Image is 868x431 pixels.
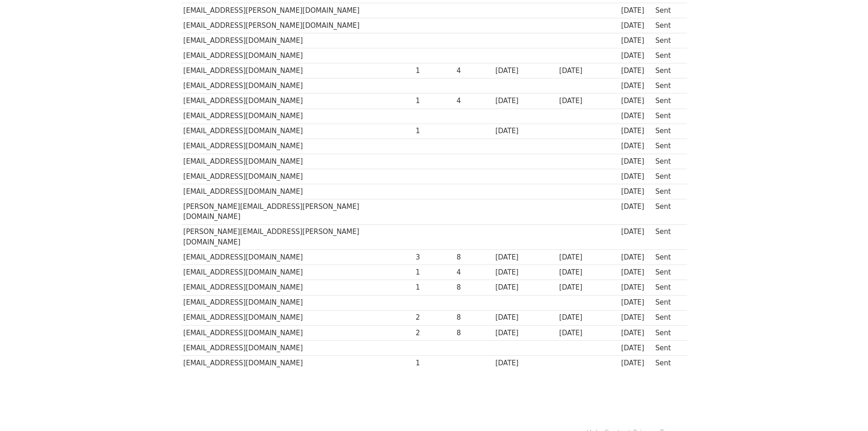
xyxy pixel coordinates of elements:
div: [DATE] [559,328,616,338]
td: [EMAIL_ADDRESS][DOMAIN_NAME] [181,169,414,184]
div: [DATE] [621,111,651,121]
td: Sent [653,78,682,93]
div: [DATE] [621,126,651,136]
td: [EMAIL_ADDRESS][DOMAIN_NAME] [181,355,414,370]
div: [DATE] [621,227,651,237]
div: [DATE] [495,126,555,136]
div: [DATE] [559,252,616,263]
td: Sent [653,295,682,310]
div: 2 [416,328,452,338]
td: [EMAIL_ADDRESS][DOMAIN_NAME] [181,325,414,340]
td: [EMAIL_ADDRESS][DOMAIN_NAME] [181,154,414,169]
div: 4 [457,267,491,278]
div: 1 [416,66,452,76]
td: [EMAIL_ADDRESS][DOMAIN_NAME] [181,48,414,63]
div: [DATE] [621,187,651,197]
div: 8 [457,312,491,323]
div: [DATE] [621,312,651,323]
td: [PERSON_NAME][EMAIL_ADDRESS][PERSON_NAME][DOMAIN_NAME] [181,224,414,250]
div: [DATE] [495,252,555,263]
div: [DATE] [559,267,616,278]
td: Sent [653,224,682,250]
td: [EMAIL_ADDRESS][DOMAIN_NAME] [181,109,414,124]
td: Sent [653,325,682,340]
td: Sent [653,199,682,225]
td: Sent [653,93,682,109]
div: 4 [457,66,491,76]
div: [DATE] [621,81,651,91]
td: [EMAIL_ADDRESS][DOMAIN_NAME] [181,124,414,139]
div: 1 [416,126,452,136]
div: [DATE] [621,297,651,308]
div: [DATE] [495,328,555,338]
td: [EMAIL_ADDRESS][DOMAIN_NAME] [181,139,414,154]
div: [DATE] [621,156,651,167]
div: [DATE] [621,51,651,61]
div: [DATE] [621,5,651,16]
div: [DATE] [559,96,616,106]
div: [DATE] [559,282,616,293]
div: 8 [457,328,491,338]
div: [DATE] [621,141,651,151]
div: 8 [457,282,491,293]
div: 聊天小工具 [822,387,868,431]
div: [DATE] [495,358,555,369]
iframe: Chat Widget [822,387,868,431]
div: [DATE] [495,96,555,106]
div: 1 [416,267,452,278]
div: 1 [416,96,452,106]
td: [EMAIL_ADDRESS][DOMAIN_NAME] [181,93,414,109]
td: Sent [653,340,682,355]
div: [DATE] [559,312,616,323]
div: 3 [416,252,452,263]
td: [EMAIL_ADDRESS][DOMAIN_NAME] [181,340,414,355]
div: [DATE] [621,171,651,182]
div: [DATE] [621,36,651,46]
td: Sent [653,280,682,295]
div: [DATE] [559,66,616,76]
td: Sent [653,48,682,63]
td: [EMAIL_ADDRESS][DOMAIN_NAME] [181,280,414,295]
td: [EMAIL_ADDRESS][DOMAIN_NAME] [181,295,414,310]
div: 1 [416,358,452,369]
div: [DATE] [621,21,651,31]
div: [DATE] [621,328,651,338]
div: [DATE] [621,282,651,293]
td: Sent [653,18,682,33]
td: [EMAIL_ADDRESS][DOMAIN_NAME] [181,63,414,78]
td: Sent [653,154,682,169]
td: Sent [653,124,682,139]
td: Sent [653,310,682,325]
div: [DATE] [621,267,651,278]
div: [DATE] [495,66,555,76]
td: [PERSON_NAME][EMAIL_ADDRESS][PERSON_NAME][DOMAIN_NAME] [181,199,414,225]
div: [DATE] [621,343,651,353]
td: [EMAIL_ADDRESS][DOMAIN_NAME] [181,184,414,199]
td: [EMAIL_ADDRESS][DOMAIN_NAME] [181,310,414,325]
div: 1 [416,282,452,293]
td: [EMAIL_ADDRESS][DOMAIN_NAME] [181,78,414,93]
div: [DATE] [621,358,651,369]
td: Sent [653,109,682,124]
div: 4 [457,96,491,106]
div: 2 [416,312,452,323]
div: [DATE] [621,96,651,106]
div: [DATE] [495,267,555,278]
td: Sent [653,250,682,265]
td: Sent [653,184,682,199]
td: [EMAIL_ADDRESS][DOMAIN_NAME] [181,265,414,280]
td: [EMAIL_ADDRESS][PERSON_NAME][DOMAIN_NAME] [181,3,414,18]
td: Sent [653,139,682,154]
td: Sent [653,3,682,18]
td: [EMAIL_ADDRESS][DOMAIN_NAME] [181,33,414,48]
td: [EMAIL_ADDRESS][DOMAIN_NAME] [181,250,414,265]
div: [DATE] [495,312,555,323]
td: [EMAIL_ADDRESS][PERSON_NAME][DOMAIN_NAME] [181,18,414,33]
td: Sent [653,355,682,370]
div: [DATE] [621,252,651,263]
div: [DATE] [495,282,555,293]
div: [DATE] [621,66,651,76]
div: 8 [457,252,491,263]
td: Sent [653,33,682,48]
div: [DATE] [621,202,651,212]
